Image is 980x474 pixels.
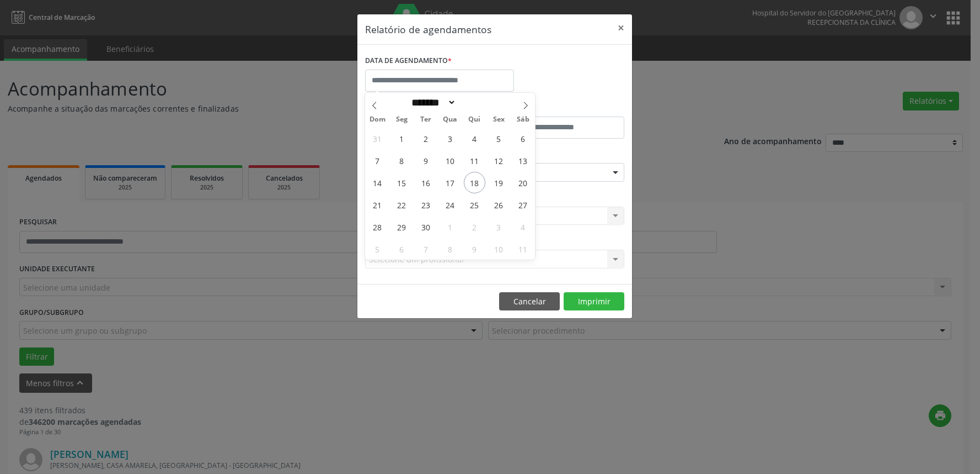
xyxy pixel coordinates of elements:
[512,216,534,238] span: Outubro 4, 2025
[464,238,485,260] span: Outubro 9, 2025
[415,172,437,193] span: Setembro 16, 2025
[408,97,457,108] select: Month
[365,22,491,36] h5: Relatório de agendamentos
[440,150,461,171] span: Setembro 10, 2025
[440,238,461,260] span: Outubro 8, 2025
[415,128,437,149] span: Setembro 2, 2025
[456,97,492,108] input: Year
[488,150,510,171] span: Setembro 12, 2025
[391,216,413,238] span: Setembro 29, 2025
[497,99,624,117] label: ATÉ
[415,238,437,260] span: Outubro 7, 2025
[440,194,461,215] span: Setembro 24, 2025
[499,292,560,311] button: Cancelar
[391,238,413,260] span: Outubro 6, 2025
[464,216,485,238] span: Outubro 2, 2025
[438,116,462,123] span: Qua
[440,128,461,149] span: Setembro 3, 2025
[440,172,461,193] span: Setembro 17, 2025
[414,116,438,123] span: Ter
[512,150,534,171] span: Setembro 13, 2025
[488,216,510,238] span: Outubro 3, 2025
[512,194,534,215] span: Setembro 27, 2025
[488,128,510,149] span: Setembro 5, 2025
[367,172,388,193] span: Setembro 14, 2025
[512,172,534,193] span: Setembro 20, 2025
[610,14,632,41] button: Close
[464,150,485,171] span: Setembro 11, 2025
[391,194,413,215] span: Setembro 22, 2025
[512,128,534,149] span: Setembro 6, 2025
[415,194,437,215] span: Setembro 23, 2025
[391,150,413,171] span: Setembro 8, 2025
[488,194,510,215] span: Setembro 26, 2025
[488,172,510,193] span: Setembro 19, 2025
[365,52,452,70] label: DATA DE AGENDAMENTO
[462,116,486,123] span: Qui
[486,116,511,123] span: Sex
[512,238,534,260] span: Outubro 11, 2025
[464,172,485,193] span: Setembro 18, 2025
[415,216,437,238] span: Setembro 30, 2025
[464,194,485,215] span: Setembro 25, 2025
[367,194,388,215] span: Setembro 21, 2025
[488,238,510,260] span: Outubro 10, 2025
[415,150,437,171] span: Setembro 9, 2025
[511,116,535,123] span: Sáb
[440,216,461,238] span: Outubro 1, 2025
[365,116,389,123] span: Dom
[391,172,413,193] span: Setembro 15, 2025
[367,238,388,260] span: Outubro 5, 2025
[367,150,388,171] span: Setembro 7, 2025
[367,216,388,238] span: Setembro 28, 2025
[367,128,388,149] span: Agosto 31, 2025
[564,292,624,311] button: Imprimir
[391,128,413,149] span: Setembro 1, 2025
[464,128,485,149] span: Setembro 4, 2025
[389,116,414,123] span: Seg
